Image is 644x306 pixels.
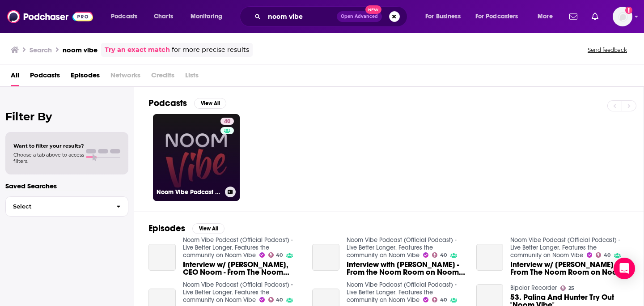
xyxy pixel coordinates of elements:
div: Search podcasts, credits, & more... [248,6,416,27]
p: Saved Searches [5,182,128,190]
button: open menu [184,9,234,24]
a: Interview w/ Geoff Cook, CEO Noom - From The Noom Room on Noom Vibe [183,261,302,276]
img: User Profile [613,7,632,26]
a: Bipolar Recorder [510,284,557,292]
button: Show profile menu [613,7,632,26]
span: More [538,10,553,23]
h2: Episodes [148,223,185,234]
button: Open AdvancedNew [337,11,382,22]
button: Select [5,196,128,217]
a: 40 [432,297,447,302]
span: For Podcasters [475,10,518,23]
a: All [11,68,19,86]
span: 40 [276,298,283,302]
span: Charts [154,10,173,23]
span: 40 [224,117,230,126]
span: for more precise results [172,45,249,55]
h3: Search [30,46,52,54]
a: Show notifications dropdown [588,9,602,24]
span: Open Advanced [341,14,378,19]
a: PodcastsView All [148,98,226,109]
button: View All [192,223,225,234]
a: 40 [432,252,447,258]
span: For Business [425,10,461,23]
a: 40 [268,297,283,302]
span: Lists [185,68,199,86]
div: Open Intercom Messenger [614,258,635,279]
button: open menu [531,9,564,24]
button: open menu [419,9,472,24]
h2: Filter By [5,110,128,123]
a: Noom Vibe Podcast (Official Podcast) - Live Better Longer. Features the community on Noom Vibe [510,236,620,259]
span: 40 [276,253,283,257]
a: EpisodesView All [148,223,225,234]
a: Noom Vibe Podcast (Official Podcast) - Live Better Longer. Features the community on Noom Vibe [183,236,293,259]
input: Search podcasts, credits, & more... [264,9,337,24]
img: Podchaser - Follow, Share and Rate Podcasts [7,8,93,25]
span: Interview w/ [PERSON_NAME] From The Noom Room on Noom Vibe [510,261,629,276]
span: Choose a tab above to access filters. [13,152,84,164]
span: Networks [110,68,140,86]
span: Select [6,204,109,209]
span: 25 [568,286,574,290]
span: Monitoring [191,10,222,23]
span: Credits [151,68,174,86]
span: Logged in as autumncomm [613,7,632,26]
svg: Add a profile image [625,7,632,14]
a: Interview w/ Dr Sohaib Imtiaz From The Noom Room on Noom Vibe [476,244,504,271]
span: 40 [440,253,447,257]
a: 40Noom Vibe Podcast (Official Podcast) - Live Better Longer. Features the community on Noom Vibe [153,114,240,201]
button: Send feedback [585,46,630,54]
a: Interview with Mark Birch - From the Noom Room on Noom Vibe [347,261,466,276]
a: Noom Vibe Podcast (Official Podcast) - Live Better Longer. Features the community on Noom Vibe [183,281,293,304]
a: 40 [220,118,234,125]
span: Podcasts [111,10,137,23]
button: open menu [105,9,149,24]
h3: Noom Vibe Podcast (Official Podcast) - Live Better Longer. Features the community on Noom Vibe [157,188,221,196]
a: Episodes [71,68,100,86]
a: Noom Vibe Podcast (Official Podcast) - Live Better Longer. Features the community on Noom Vibe [347,236,457,259]
a: Try an exact match [105,45,170,55]
span: Interview w/ [PERSON_NAME], CEO Noom - From The Noom Room on [PERSON_NAME] [183,261,302,276]
a: Interview with Mark Birch - From the Noom Room on Noom Vibe [312,244,339,271]
a: 25 [560,285,574,291]
span: Interview with [PERSON_NAME] - From the Noom Room on Noom Vibe [347,261,466,276]
a: Podcasts [30,68,60,86]
a: 40 [596,252,610,258]
span: Want to filter your results? [13,143,84,149]
h2: Podcasts [148,98,187,109]
span: 40 [604,253,610,257]
h3: noom vibe [63,46,97,54]
button: View All [194,98,226,109]
a: Noom Vibe Podcast (Official Podcast) - Live Better Longer. Features the community on Noom Vibe [347,281,457,304]
span: 40 [440,298,447,302]
button: open menu [470,9,531,24]
span: New [365,5,381,14]
a: Interview w/ Geoff Cook, CEO Noom - From The Noom Room on Noom Vibe [148,244,176,271]
a: Show notifications dropdown [566,9,581,24]
a: Interview w/ Dr Sohaib Imtiaz From The Noom Room on Noom Vibe [510,261,629,276]
a: 40 [268,252,283,258]
a: Charts [148,9,178,24]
